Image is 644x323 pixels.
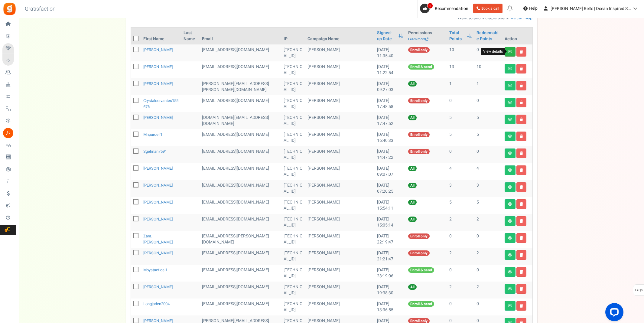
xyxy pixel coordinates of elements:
td: [DATE] 14:47:22 [375,146,405,163]
td: [PERSON_NAME] [305,282,375,299]
i: View details [508,236,512,240]
td: [EMAIL_ADDRESS][DOMAIN_NAME] [200,282,281,299]
a: [PERSON_NAME] [143,81,173,86]
td: [DATE] 19:38:30 [375,282,405,299]
span: Enroll only [408,98,430,103]
td: [DATE] 17:48:58 [375,95,405,112]
td: 10 [474,61,502,78]
td: [TECHNICAL_ID] [281,44,305,61]
td: [DATE] 09:27:03 [375,78,405,95]
td: 0 [474,299,502,315]
a: [PERSON_NAME] [143,47,173,53]
i: Delete user [520,219,523,223]
td: General [200,231,281,248]
td: [PERSON_NAME] [305,231,375,248]
td: [EMAIL_ADDRESS][DOMAIN_NAME] [200,163,281,180]
td: 2 [447,248,474,265]
td: [TECHNICAL_ID] [281,248,305,265]
span: All [408,217,417,222]
td: 0 [474,146,502,163]
td: [EMAIL_ADDRESS][DOMAIN_NAME] [200,248,281,265]
td: [DATE] 15:54:11 [375,197,405,214]
i: View details [508,101,512,104]
a: longjaden2004 [143,301,170,307]
td: [PERSON_NAME] [305,265,375,282]
td: 2 [447,214,474,231]
i: Delete user [520,168,523,172]
td: 0 [447,146,474,163]
td: [DATE] 23:19:06 [375,265,405,282]
td: [DOMAIN_NAME][EMAIL_ADDRESS][DOMAIN_NAME] [200,112,281,129]
td: General [200,146,281,163]
td: 4 [474,163,502,180]
th: Action [502,28,532,44]
td: [TECHNICAL_ID] [281,231,305,248]
th: Email [200,28,281,44]
td: [DATE] 11:35:40 [375,44,405,61]
td: [DATE] 13:36:55 [375,299,405,315]
i: Delete user [520,287,523,291]
i: View details [508,287,512,291]
span: Enroll only [408,233,430,239]
td: General [200,61,281,78]
a: zara.[PERSON_NAME] [143,233,173,245]
span: All [408,166,417,171]
td: [TECHNICAL_ID] [281,180,305,197]
td: 0 [474,95,502,112]
i: Delete user [520,67,523,70]
td: 5 [474,112,502,129]
td: General [200,95,281,112]
td: 5 [447,112,474,129]
a: [PERSON_NAME] [143,199,173,205]
i: View details [508,202,512,206]
a: mnpurcell1 [143,132,162,137]
th: IP [281,28,305,44]
td: 2 [447,282,474,299]
i: Delete user [520,135,523,138]
a: [PERSON_NAME] [143,182,173,188]
span: Enroll & send [408,64,434,70]
th: Last Name [181,28,200,44]
i: Delete user [520,118,523,121]
i: View details [508,118,512,121]
a: crystalcervantes155676 [143,98,178,109]
i: Delete user [520,236,523,240]
td: [PERSON_NAME] [305,112,375,129]
td: 0 [474,44,502,61]
td: [TECHNICAL_ID] [281,265,305,282]
th: First Name [141,28,181,44]
i: View details [508,84,512,87]
a: [PERSON_NAME] [143,115,173,120]
a: [PERSON_NAME] [143,284,173,290]
td: [TECHNICAL_ID] [281,95,305,112]
td: [PERSON_NAME] [305,61,375,78]
td: [TECHNICAL_ID] [281,214,305,231]
span: Enroll only [408,149,430,154]
td: 5 [447,129,474,146]
a: [PERSON_NAME] [143,64,173,70]
td: [PERSON_NAME] [305,95,375,112]
td: [DATE] 22:19:47 [375,231,405,248]
td: [PERSON_NAME] [305,180,375,197]
td: [TECHNICAL_ID] [281,282,305,299]
td: [TECHNICAL_ID] [281,112,305,129]
td: [EMAIL_ADDRESS][DOMAIN_NAME] [200,197,281,214]
td: 2 [474,214,502,231]
a: Total Points [449,30,464,42]
a: 1 Recommendation [420,4,471,13]
td: [TECHNICAL_ID] [281,129,305,146]
td: 1 [474,78,502,95]
span: 1 [427,3,433,9]
td: [DATE] 17:47:52 [375,112,405,129]
td: [DATE] 07:20:25 [375,180,405,197]
span: FAQs [635,285,643,296]
span: [PERSON_NAME] Belts | Ocean Inspired S... [551,5,631,12]
td: 10 [447,44,474,61]
td: [PERSON_NAME] [305,163,375,180]
a: [PERSON_NAME] [143,165,173,171]
td: 0 [447,95,474,112]
td: 5 [447,197,474,214]
th: Permissions [406,28,447,44]
td: General [200,299,281,315]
